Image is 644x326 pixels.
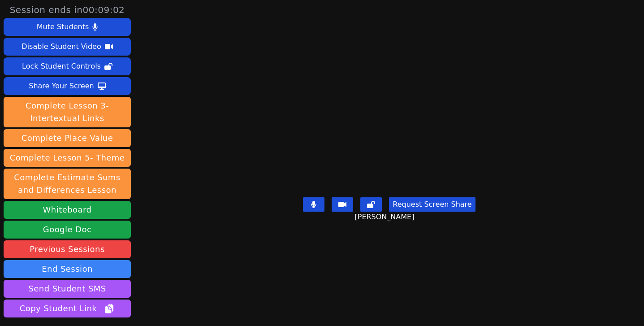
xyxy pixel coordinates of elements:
button: Share Your Screen [4,77,131,95]
a: Previous Sessions [4,240,131,258]
button: Complete Lesson 3- Intertextual Links [4,97,131,127]
div: Mute Students [37,20,89,34]
button: Mute Students [4,18,131,36]
button: Send Student SMS [4,280,131,298]
button: Complete Place Value [4,129,131,147]
span: Copy Student Link [20,302,115,315]
a: Google Doc [4,221,131,239]
div: Lock Student Controls [22,59,101,74]
button: Copy Student Link [4,300,131,317]
button: Whiteboard [4,201,131,219]
div: Share Your Screen [29,79,94,93]
button: End Session [4,260,131,278]
span: Session ends in [10,4,125,16]
button: Complete Estimate Sums and Differences Lesson [4,169,131,199]
time: 00:09:02 [83,4,125,15]
button: Complete Lesson 5- Theme [4,149,131,167]
button: Request Screen Share [389,197,475,212]
button: Disable Student Video [4,38,131,56]
span: [PERSON_NAME] [354,212,416,222]
button: Lock Student Controls [4,57,131,75]
div: Disable Student Video [22,39,101,54]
